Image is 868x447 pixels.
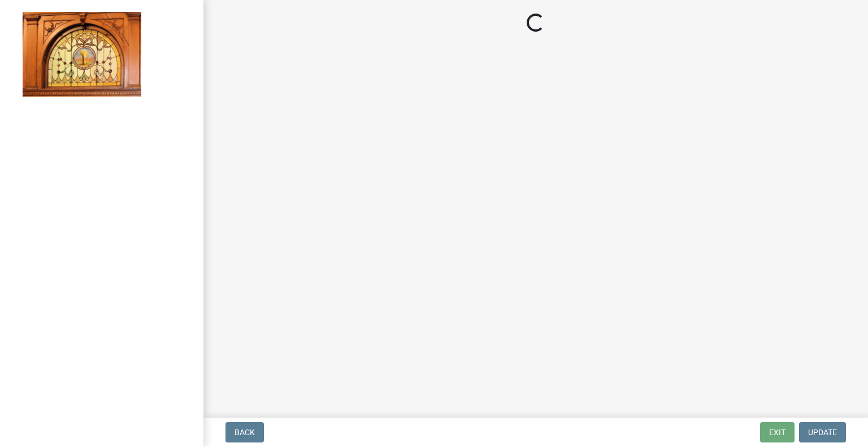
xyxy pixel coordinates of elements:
img: Jasper County, Indiana [23,12,141,97]
button: Update [799,422,846,442]
button: Exit [760,422,795,442]
span: Update [808,428,837,437]
span: Back [235,428,255,437]
button: Back [225,422,264,442]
